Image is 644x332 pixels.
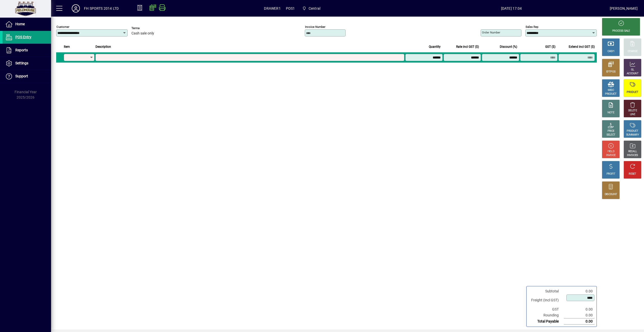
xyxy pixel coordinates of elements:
[564,288,594,294] td: 0.00
[628,50,638,53] div: CHARGE
[309,4,320,13] span: Central
[3,70,51,83] a: Support
[605,193,617,196] div: DISCOUNT
[15,35,31,39] span: POS Entry
[526,25,538,29] mat-label: Sales rep
[627,72,638,76] div: ACCOUNT
[564,312,594,318] td: 0.00
[529,312,564,318] td: Rounding
[607,129,614,133] div: PRICE
[3,44,51,57] a: Reports
[305,25,325,29] mat-label: Invoice number
[413,4,610,13] span: [DATE] 17:04
[15,61,28,65] span: Settings
[628,150,637,153] div: RECALL
[610,4,638,13] div: [PERSON_NAME]
[607,50,614,53] div: CASH
[628,109,637,113] div: DELETE
[68,4,84,13] button: Profile
[631,68,634,72] div: GL
[626,133,639,137] div: SUMMARY
[606,153,615,157] div: INVOICE
[607,111,614,115] div: NOTE
[564,318,594,325] td: 0.00
[500,44,517,50] span: Discount (%)
[3,18,51,31] a: Home
[286,4,295,13] span: POS1
[482,31,500,34] mat-label: Order number
[629,172,636,176] div: RESET
[529,306,564,312] td: GST
[606,70,616,74] div: EFTPOS
[15,22,25,26] span: Home
[564,306,594,312] td: 0.00
[607,150,614,153] div: HOLD
[627,90,638,94] div: PRODUCT
[3,57,51,70] a: Settings
[627,129,638,133] div: PRODUCT
[627,153,638,157] div: INVOICES
[529,288,564,294] td: Subtotal
[529,294,564,306] td: Freight (Incl GST)
[15,74,28,78] span: Support
[84,4,119,13] div: FH SPORTS 2014 LTD
[95,44,111,50] span: Description
[529,318,564,325] td: Total Payable
[630,113,635,116] div: LINE
[56,25,69,29] mat-label: Customer
[15,48,28,52] span: Reports
[456,44,479,50] span: Rate incl GST ($)
[545,44,555,50] span: GST ($)
[608,88,614,92] div: MISC
[606,133,615,137] div: SELECT
[131,27,162,30] span: Terms
[606,172,615,176] div: PROFIT
[429,44,441,50] span: Quantity
[300,4,322,13] span: Central
[64,44,70,50] span: Item
[569,44,595,50] span: Extend incl GST ($)
[264,4,281,13] span: DRAWER1
[605,92,616,96] div: PRODUCT
[612,29,630,33] div: PROCESS SALE
[131,31,154,35] span: Cash sale only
